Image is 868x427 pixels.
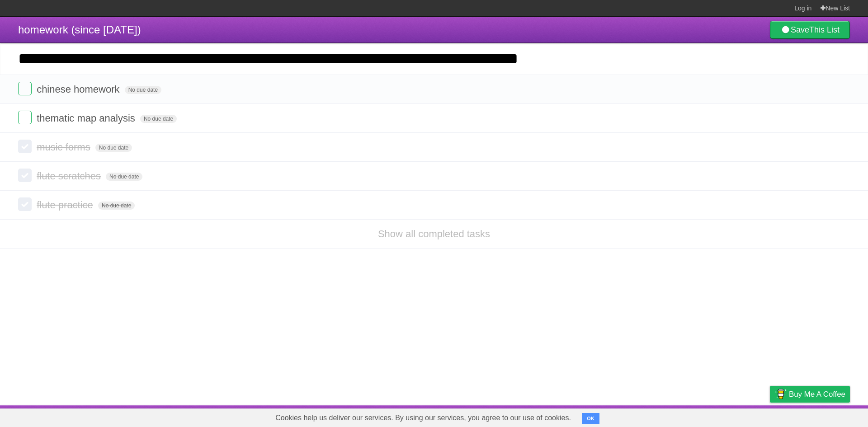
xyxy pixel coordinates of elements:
span: music forms [37,141,93,153]
label: Done [18,82,32,95]
span: Cookies help us deliver our services. By using our services, you agree to our use of cookies. [266,409,580,427]
a: SaveThis List [770,21,850,39]
span: No due date [106,173,142,181]
a: Suggest a feature [793,408,850,425]
a: Developers [679,408,716,425]
a: Buy me a coffee [770,386,850,403]
a: Privacy [758,408,782,425]
span: thematic map analysis [37,113,137,124]
span: chinese homework [37,84,122,95]
span: homework (since [DATE]) [18,23,141,36]
a: Terms [727,408,747,425]
span: flute practice [37,199,95,211]
a: Show all completed tasks [378,228,490,239]
label: Done [18,140,32,153]
span: No due date [125,86,161,94]
label: Done [18,197,32,211]
b: This List [809,25,840,34]
span: Buy me a coffee [789,386,845,402]
span: No due date [95,144,132,152]
span: No due date [98,202,135,210]
button: OK [582,413,599,424]
label: Done [18,169,32,182]
span: flute scratches [37,170,103,182]
a: About [650,408,669,425]
label: Done [18,111,32,124]
img: Buy me a coffee [774,386,787,402]
span: No due date [140,115,177,123]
